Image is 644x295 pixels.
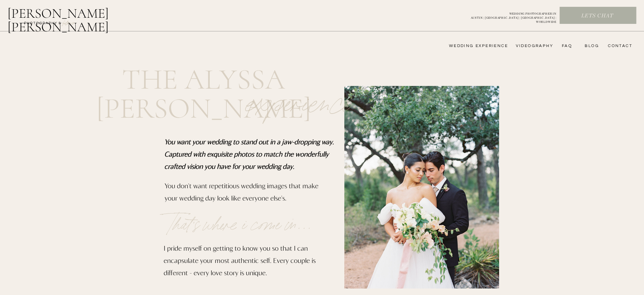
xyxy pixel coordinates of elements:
[606,43,632,49] a: CONTACT
[165,179,329,210] p: You don't want repetitious wedding images that make your wedding day look like everyone else's.
[439,43,508,49] a: wedding experience
[20,21,65,29] a: photography &
[164,242,329,287] p: I pride myself on getting to know you so that I can encapsulate your most authentic self. Every c...
[560,12,635,20] a: Lets chat
[59,65,348,86] h1: the alyssa [PERSON_NAME]
[165,202,335,251] p: That's where i come in...
[460,12,556,19] p: WEDDING PHOTOGRAPHER IN AUSTIN | [GEOGRAPHIC_DATA] | [GEOGRAPHIC_DATA] | WORLDWIDE
[8,6,144,23] a: [PERSON_NAME] [PERSON_NAME]
[460,12,556,19] a: WEDDING PHOTOGRAPHER INAUSTIN | [GEOGRAPHIC_DATA] | [GEOGRAPHIC_DATA] | WORLDWIDE
[582,43,599,49] a: bLog
[56,18,81,27] a: FILMs
[514,43,553,49] a: videography
[558,43,572,49] a: FAQ
[164,137,334,170] b: You want your wedding to stand out in a jaw-dropping way. Captured with exquisite photos to match...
